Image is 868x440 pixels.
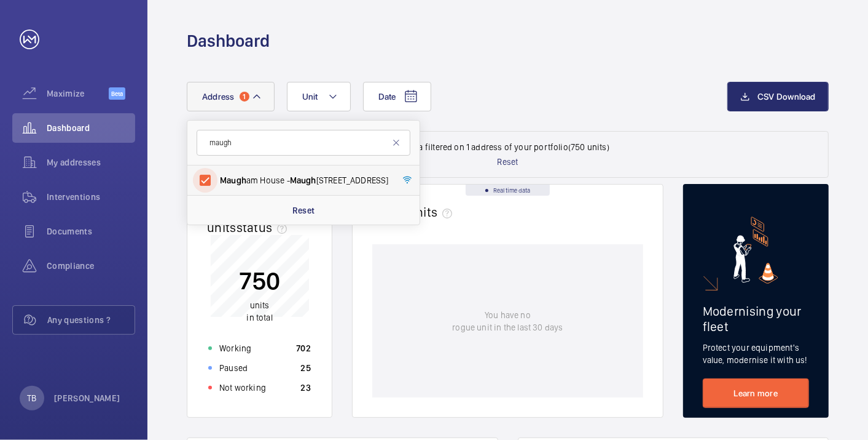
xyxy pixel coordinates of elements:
[409,204,458,220] span: units
[703,378,809,408] a: Learn more
[237,220,292,235] span: status
[239,300,280,324] p: in total
[452,309,563,334] p: You have no rogue unit in the last 30 days
[239,266,280,297] p: 750
[733,217,778,284] img: marketing-card.svg
[220,174,389,186] span: am House - [STREET_ADDRESS]
[219,342,251,354] p: Working
[197,130,410,156] input: Search by address
[219,382,266,394] p: Not working
[202,92,235,102] span: Address
[250,301,270,311] span: units
[47,225,135,238] span: Documents
[378,92,396,102] span: Date
[109,87,125,100] span: Beta
[703,303,809,334] h2: Modernising your fleet
[47,87,109,100] span: Maximize
[292,204,315,217] p: Reset
[406,141,609,153] p: Data filtered on 1 address of your portfolio (750 units)
[301,362,311,374] p: 25
[301,382,311,394] p: 23
[47,260,135,272] span: Compliance
[287,82,351,111] button: Unit
[219,362,248,374] p: Paused
[187,82,275,111] button: Address1
[187,30,270,52] h1: Dashboard
[47,191,135,203] span: Interventions
[727,82,829,111] button: CSV Download
[302,92,318,102] span: Unit
[220,175,246,185] span: Maugh
[290,175,316,185] span: Maugh
[47,156,135,169] span: My addresses
[240,92,249,102] span: 1
[466,185,550,196] div: Real time data
[296,342,311,354] p: 702
[757,92,816,102] span: CSV Download
[498,156,518,168] p: Reset
[703,342,809,366] p: Protect your equipment's value, modernise it with us!
[54,392,120,404] p: [PERSON_NAME]
[47,314,135,326] span: Any questions ?
[363,82,431,111] button: Date
[47,122,135,134] span: Dashboard
[27,392,36,404] p: TB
